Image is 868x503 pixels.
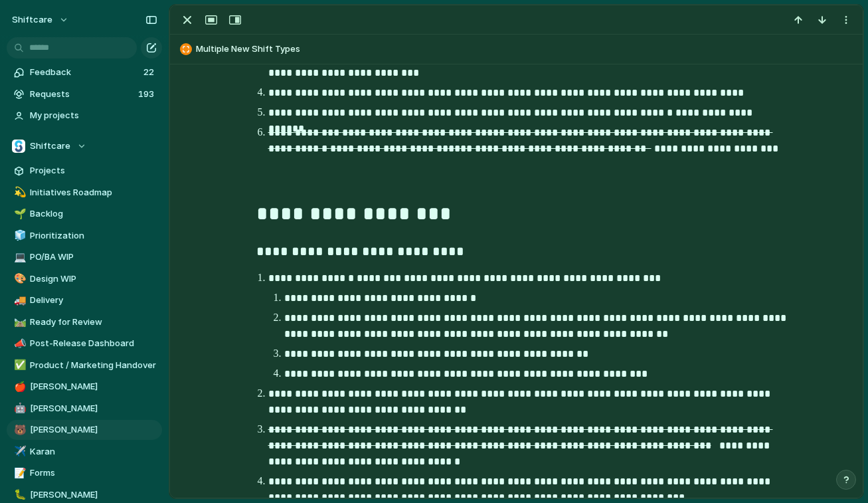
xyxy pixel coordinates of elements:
a: Projects [7,161,162,181]
a: 🚚Delivery [7,290,162,310]
button: 🚚 [12,294,25,307]
button: 🌱 [12,207,25,221]
button: Multiple New Shift Types [176,39,857,60]
div: ✈️ [14,444,23,459]
div: 📣 [14,336,23,352]
button: 🍎 [12,380,25,393]
button: 🐻 [12,423,25,437]
span: Product / Marketing Handover [30,359,157,372]
span: Prioritization [30,229,157,243]
div: 🚚 [14,293,23,308]
span: [PERSON_NAME] [30,488,157,502]
a: My projects [7,106,162,126]
span: Shiftcare [30,140,70,153]
button: 🧊 [12,229,25,243]
div: 📝 [14,466,23,481]
span: [PERSON_NAME] [30,380,157,393]
button: 📝 [12,466,25,480]
span: shiftcare [12,13,52,27]
a: 💻PO/BA WIP [7,247,162,267]
span: My projects [30,109,157,122]
span: Post-Release Dashboard [30,337,157,350]
span: 22 [143,66,157,79]
button: 🤖 [12,402,25,415]
span: Requests [30,88,134,101]
div: 🎨 [14,271,23,286]
span: Design WIP [30,272,157,286]
div: 🤖 [14,401,23,416]
span: Backlog [30,207,157,221]
a: 🎨Design WIP [7,269,162,289]
a: Requests193 [7,84,162,104]
button: ✅ [12,359,25,372]
a: 🌱Backlog [7,204,162,224]
span: Feedback [30,66,139,79]
button: 🛤️ [12,316,25,329]
span: Forms [30,466,157,480]
div: 🐛 [14,487,23,502]
span: [PERSON_NAME] [30,402,157,415]
span: Initiatives Roadmap [30,186,157,199]
a: 📣Post-Release Dashboard [7,334,162,353]
a: 📝Forms [7,463,162,483]
div: 🧊 [14,228,23,243]
div: 🛤️ [14,314,23,330]
span: [PERSON_NAME] [30,423,157,437]
span: Karan [30,445,157,458]
span: Projects [30,164,157,177]
span: Multiple New Shift Types [196,43,857,56]
a: Feedback22 [7,62,162,82]
div: 💻 [14,250,23,265]
div: 💫 [14,185,23,200]
a: ✈️Karan [7,442,162,462]
div: ✅ [14,357,23,373]
div: 🌱 [14,207,23,222]
button: 💻 [12,251,25,264]
button: 💫 [12,186,25,199]
a: 🍎[PERSON_NAME] [7,377,162,397]
button: shiftcare [6,9,76,31]
a: 🤖[PERSON_NAME] [7,399,162,419]
div: 🐻 [14,423,23,438]
a: 🛤️Ready for Review [7,312,162,332]
a: 💫Initiatives Roadmap [7,183,162,203]
span: Delivery [30,294,157,307]
button: ✈️ [12,445,25,458]
a: 🧊Prioritization [7,226,162,246]
div: 🍎 [14,379,23,395]
a: ✅Product / Marketing Handover [7,355,162,375]
button: 🎨 [12,272,25,286]
a: 🐻[PERSON_NAME] [7,420,162,440]
span: PO/BA WIP [30,251,157,264]
button: 🐛 [12,488,25,502]
span: Ready for Review [30,316,157,329]
button: Shiftcare [7,136,162,156]
button: 📣 [12,337,25,350]
span: 193 [138,88,157,101]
